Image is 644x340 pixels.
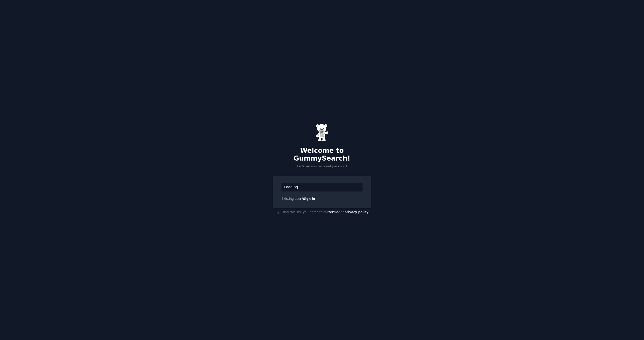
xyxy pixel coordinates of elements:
p: Let's set your account password [273,164,371,169]
a: Sign in [303,197,315,201]
img: Gummy Bear [316,124,328,141]
a: privacy policy [344,210,369,214]
a: terms [329,210,339,214]
h2: Welcome to GummySearch! [273,147,371,163]
div: By using this site you agree to our and [273,208,371,216]
div: Loading... [281,183,363,191]
span: Existing user? [281,197,303,201]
